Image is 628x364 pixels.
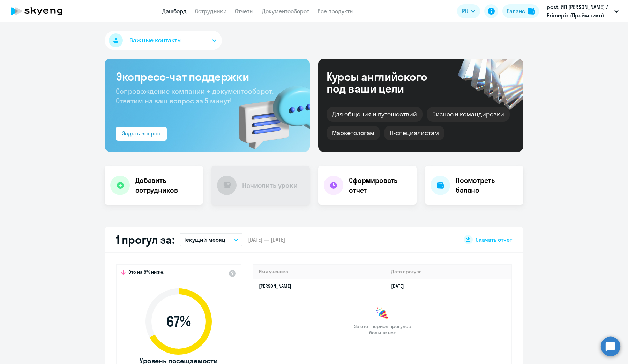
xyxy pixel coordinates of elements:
span: Это на 8% ниже, [128,269,164,277]
h4: Начислить уроки [242,180,298,190]
div: Баланс [507,7,525,15]
div: Бизнес и командировки [427,107,510,122]
p: Текущий месяц [184,235,225,244]
a: Сотрудники [195,8,227,15]
h4: Посмотреть баланс [456,176,518,195]
div: Задать вопрос [122,129,160,138]
span: 67 % [139,313,219,330]
h4: Сформировать отчет [349,176,411,195]
p: post, ИП [PERSON_NAME] / Primepix (Праймпикс) [547,3,612,20]
button: RU [457,4,480,18]
div: IT-специалистам [384,126,444,140]
span: За этот период прогулов больше нет [353,323,412,336]
div: Курсы английского под ваши цели [327,71,446,94]
img: balance [528,8,535,15]
button: post, ИП [PERSON_NAME] / Primepix (Праймпикс) [543,3,622,20]
a: Документооборот [262,8,309,15]
span: Скачать отчет [476,236,512,243]
a: Все продукты [317,8,354,15]
h2: 1 прогул за: [116,233,174,247]
a: [PERSON_NAME] [259,283,291,289]
a: Отчеты [235,8,254,15]
h4: Добавить сотрудников [135,176,197,195]
a: [DATE] [391,283,410,289]
button: Балансbalance [502,4,539,18]
span: Важные контакты [129,36,182,45]
th: Дата прогула [386,265,511,279]
div: Маркетологам [327,126,380,140]
h3: Экспресс-чат поддержки [116,70,299,84]
span: [DATE] — [DATE] [248,236,285,243]
span: RU [462,7,468,15]
img: bg-img [229,73,310,152]
th: Имя ученика [253,265,386,279]
img: congrats [375,307,389,320]
span: Сопровождение компании + документооборот. Ответим на ваш вопрос за 5 минут! [116,87,274,105]
button: Задать вопрос [116,127,167,141]
button: Текущий месяц [180,233,242,246]
button: Важные контакты [105,31,222,50]
div: Для общения и путешествий [327,107,423,122]
a: Дашборд [162,8,187,15]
